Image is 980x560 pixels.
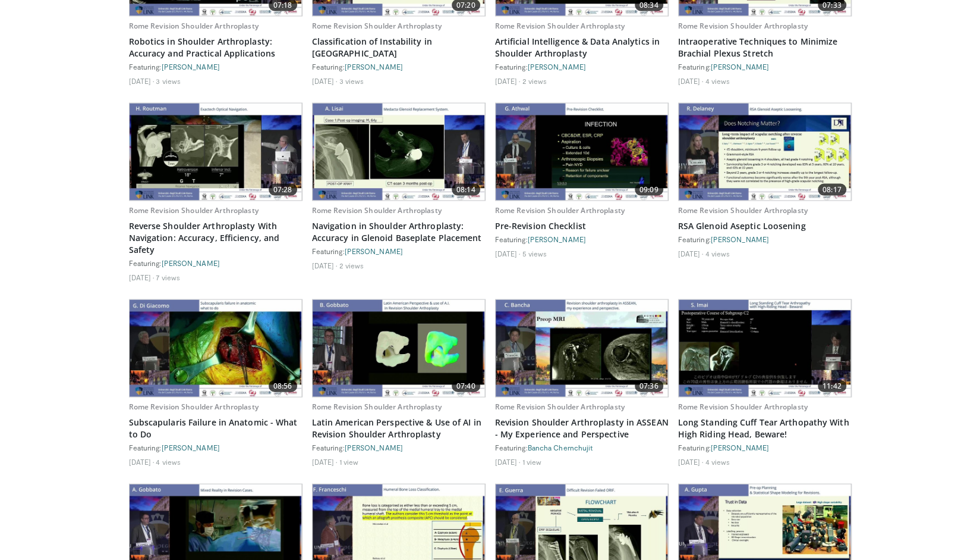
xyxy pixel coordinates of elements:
[496,104,668,201] img: 55f6ac48-21f9-428d-9b9e-d3ac12010e4d.620x360_q85_upscale.jpg
[345,62,403,71] a: [PERSON_NAME]
[345,247,403,255] a: [PERSON_NAME]
[130,300,302,397] a: 08:56
[495,220,669,232] a: Pre-Revision Checklist
[129,36,302,60] a: Robotics in Shoulder Arthroplasty: Accuracy and Practical Applications
[679,300,851,397] img: 95256ba5-7d8c-456e-bb12-31c5d7e4f24c.620x360_q85_upscale.jpg
[678,36,852,60] a: Intraoperative Techniques to Minimize Brachial Plexus Stretch
[313,104,485,201] a: 08:14
[496,104,668,201] a: 09:09
[339,76,364,86] li: 3 views
[711,443,769,452] a: [PERSON_NAME]
[522,76,547,86] li: 2 views
[312,402,442,412] a: Rome Revision Shoulder Arthroplasty
[452,184,480,196] span: 08:14
[495,417,669,440] a: Revision Shoulder Arthroplasty in ASSEAN - My Experience and Perspective
[162,259,220,267] a: [PERSON_NAME]
[818,380,846,392] span: 11:42
[678,62,852,71] div: Featuring:
[130,104,302,201] a: 07:28
[495,62,669,71] div: Featuring:
[495,402,625,412] a: Rome Revision Shoulder Arthroplasty
[528,235,586,243] a: [PERSON_NAME]
[312,443,486,452] div: Featuring:
[130,300,302,397] img: 949cfbe4-2a1f-4f19-a749-9e74c9c65f93.620x360_q85_upscale.jpg
[495,76,521,86] li: [DATE]
[495,36,669,60] a: Artificial Intelligence & Data Analytics in Shoulder Arthroplasty
[313,300,485,397] a: 07:40
[129,443,302,452] div: Featuring:
[679,104,851,201] img: 75c363d7-789f-4771-a9b8-9c547d0536dd.620x360_q85_upscale.jpg
[679,104,851,201] a: 08:17
[312,36,486,60] a: Classification of Instability in [GEOGRAPHIC_DATA]
[345,443,403,452] a: [PERSON_NAME]
[129,402,259,412] a: Rome Revision Shoulder Arthroplasty
[705,457,730,467] li: 4 views
[156,76,181,86] li: 3 views
[129,417,302,440] a: Subscapularis Failure in Anatomic - What to Do
[678,234,852,244] div: Featuring:
[678,443,852,452] div: Featuring:
[312,457,338,467] li: [DATE]
[313,300,485,397] img: 4a9c73f6-8d1b-4d2e-b19b-a8105b262af9.620x360_q85_upscale.jpg
[129,273,155,282] li: [DATE]
[679,300,851,397] a: 11:42
[452,380,480,392] span: 07:40
[495,457,521,467] li: [DATE]
[528,443,593,452] a: Bancha Chernchujit
[635,184,663,196] span: 09:09
[678,417,852,440] a: Long Standing Cuff Tear Arthopathy With High Riding Head, Beware!
[711,62,769,71] a: [PERSON_NAME]
[528,62,586,71] a: [PERSON_NAME]
[522,249,547,258] li: 5 views
[818,184,846,196] span: 08:17
[678,220,852,232] a: RSA Glenoid Aseptic Loosening
[495,205,625,215] a: Rome Revision Shoulder Arthroplasty
[129,457,155,467] li: [DATE]
[312,76,338,86] li: [DATE]
[495,234,669,244] div: Featuring:
[129,21,259,31] a: Rome Revision Shoulder Arthroplasty
[312,246,486,256] div: Featuring:
[156,457,181,467] li: 4 views
[678,457,704,467] li: [DATE]
[678,402,808,412] a: Rome Revision Shoulder Arthroplasty
[678,76,704,86] li: [DATE]
[705,249,730,258] li: 4 views
[339,261,364,270] li: 2 views
[269,184,297,196] span: 07:28
[312,417,486,440] a: Latin American Perspective & Use of AI in Revision Shoulder Arthroplasty
[162,443,220,452] a: [PERSON_NAME]
[312,62,486,71] div: Featuring:
[129,220,302,256] a: Reverse Shoulder Arthroplasty With Navigation: Accuracy, Efficiency, and Safety
[130,104,302,201] img: 6e0014db-18f7-43be-ab2b-ee53f402839a.620x360_q85_upscale.jpg
[312,261,338,270] li: [DATE]
[705,76,730,86] li: 4 views
[711,235,769,243] a: [PERSON_NAME]
[496,300,668,397] img: e969e368-437a-46fa-b180-f746a2ac95a9.620x360_q85_upscale.jpg
[495,249,521,258] li: [DATE]
[312,21,442,31] a: Rome Revision Shoulder Arthroplasty
[635,380,663,392] span: 07:36
[678,205,808,215] a: Rome Revision Shoulder Arthroplasty
[269,380,297,392] span: 08:56
[678,249,704,258] li: [DATE]
[129,76,155,86] li: [DATE]
[496,300,668,397] a: 07:36
[162,62,220,71] a: [PERSON_NAME]
[339,457,358,467] li: 1 view
[156,273,180,282] li: 7 views
[313,104,485,201] img: 0e01535e-a690-4721-86db-12380765f610.620x360_q85_upscale.jpg
[129,62,302,71] div: Featuring:
[312,205,442,215] a: Rome Revision Shoulder Arthroplasty
[129,205,259,215] a: Rome Revision Shoulder Arthroplasty
[312,220,486,244] a: Navigation in Shoulder Arthroplasty: Accuracy in Glenoid Baseplate Placement
[678,21,808,31] a: Rome Revision Shoulder Arthroplasty
[495,21,625,31] a: Rome Revision Shoulder Arthroplasty
[522,457,541,467] li: 1 view
[495,443,669,452] div: Featuring:
[129,258,302,268] div: Featuring:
